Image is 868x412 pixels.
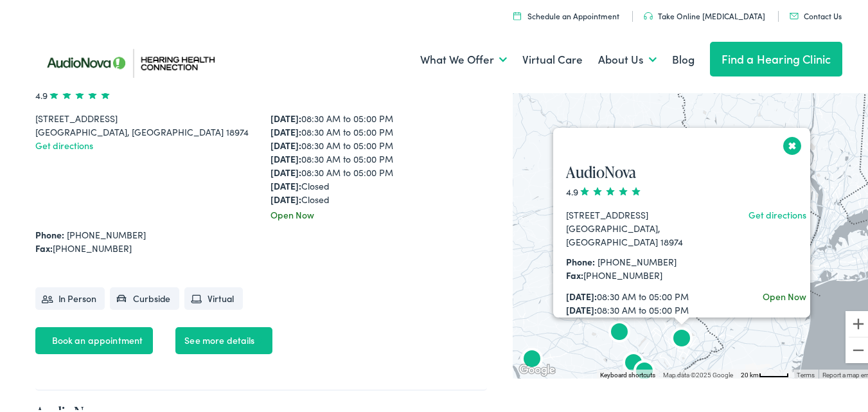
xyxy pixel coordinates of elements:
strong: [DATE]: [566,314,597,327]
div: AudioNova [604,316,635,346]
a: Book an appointment [35,325,154,352]
div: AudioNova [483,309,514,339]
a: Virtual Care [522,33,583,81]
button: Keyboard shortcuts [600,368,655,377]
strong: Phone: [566,253,595,265]
strong: [DATE]: [270,163,301,176]
strong: [DATE]: [566,301,597,314]
a: About Us [598,33,657,81]
strong: [DATE]: [270,190,301,203]
div: [GEOGRAPHIC_DATA], [GEOGRAPHIC_DATA] 18974 [566,219,712,246]
strong: [DATE]: [270,136,301,149]
li: Virtual [184,285,243,307]
a: Blog [672,33,695,81]
a: Contact Us [790,8,842,19]
a: Schedule an Appointment [513,8,619,19]
strong: [DATE]: [270,177,301,190]
li: In Person [35,285,105,307]
img: utility icon [790,10,799,17]
a: See more details [175,325,272,352]
img: Google [516,359,558,376]
strong: [DATE]: [270,150,301,163]
button: Close [781,132,804,154]
div: Open Now [270,206,488,219]
a: [PHONE_NUMBER] [67,226,146,238]
button: Map Scale: 20 km per 43 pixels [737,367,793,376]
strong: [DATE]: [270,123,301,136]
a: What We Offer [420,33,507,81]
a: Get directions [748,206,806,219]
strong: Fax: [566,266,583,279]
div: 08:30 AM to 05:00 PM 08:30 AM to 05:00 PM 08:30 AM to 05:00 PM 08:30 AM to 05:00 PM 08:30 AM to 0... [566,287,712,382]
div: [PHONE_NUMBER] [566,266,712,280]
strong: [DATE]: [566,287,597,300]
a: [PHONE_NUMBER] [598,253,677,265]
div: [STREET_ADDRESS] [566,206,712,219]
a: AudioNova [566,159,636,180]
span: 4.9 [566,183,642,195]
span: 20 km [741,369,759,376]
a: Get directions [35,136,93,149]
div: [PHONE_NUMBER] [35,239,488,253]
div: 08:30 AM to 05:00 PM 08:30 AM to 05:00 PM 08:30 AM to 05:00 PM 08:30 AM to 05:00 PM 08:30 AM to 0... [270,109,488,204]
div: [STREET_ADDRESS] [35,109,252,123]
a: Terms (opens in new tab) [797,369,815,376]
img: utility icon [644,10,653,17]
div: Open Now [763,287,806,301]
div: [GEOGRAPHIC_DATA], [GEOGRAPHIC_DATA] 18974 [35,123,252,136]
a: Find a Hearing Clinic [710,39,843,74]
a: Take Online [MEDICAL_DATA] [644,8,765,19]
div: AudioNova [618,346,649,377]
div: AudioNova [666,322,697,353]
img: utility icon [513,9,521,17]
span: Map data ©2025 Google [663,369,733,376]
div: AudioNova [629,355,660,386]
li: Curbside [110,285,179,307]
strong: Phone: [35,226,64,238]
strong: [DATE]: [270,109,301,122]
div: AudioNova [517,343,547,373]
a: Open this area in Google Maps (opens a new window) [516,359,558,376]
strong: Fax: [35,239,53,252]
